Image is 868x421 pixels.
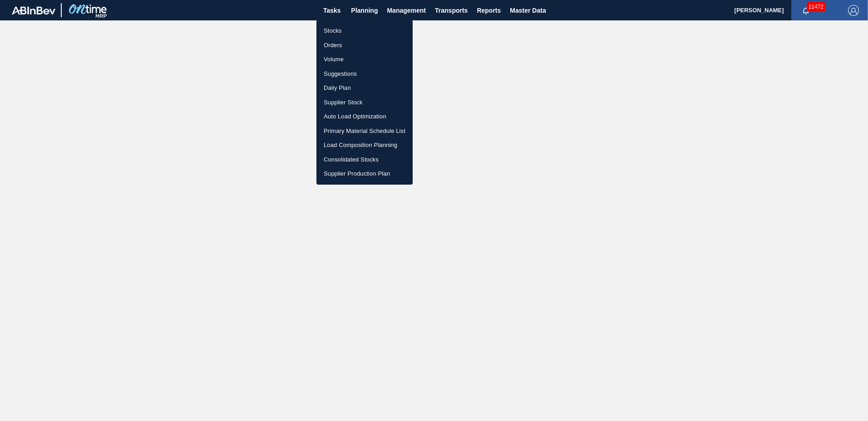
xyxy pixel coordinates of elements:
a: Supplier Production Plan [316,166,413,181]
a: Load Composition Planning [316,138,413,152]
a: Consolidated Stocks [316,152,413,167]
a: Supplier Stock [316,95,413,110]
a: Auto Load Optimization [316,109,413,124]
a: Volume [316,52,413,67]
a: Primary Material Schedule List [316,124,413,138]
a: Stocks [316,24,413,38]
a: Suggestions [316,67,413,81]
a: Daily Plan [316,81,413,95]
a: Orders [316,38,413,53]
